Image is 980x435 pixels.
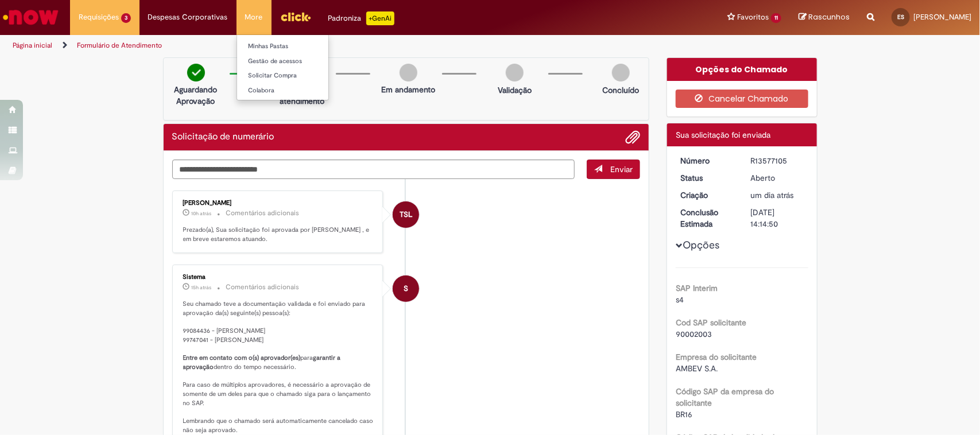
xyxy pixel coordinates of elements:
[676,386,774,408] b: Código SAP da empresa do solicitante
[676,409,692,420] span: BR16
[393,201,419,228] div: Thais Souza Lavinas
[366,11,394,25] p: +GenAi
[400,201,412,228] span: TSL
[400,64,417,81] img: img-circle-grey.png
[393,275,419,302] div: System
[676,363,718,374] span: AMBEV S.A.
[187,64,205,81] img: check-circle-green.png
[168,84,224,107] p: Aguardando Aprovação
[612,64,630,81] img: img-circle-grey.png
[602,84,639,96] p: Concluído
[381,84,435,95] p: Em andamento
[77,41,162,50] a: Formulário de Atendimento
[226,208,300,218] small: Comentários adicionais
[913,12,971,22] span: [PERSON_NAME]
[183,354,301,362] b: Entre em contato com o(s) aprovador(es)
[751,155,804,166] div: R13577105
[280,8,311,25] img: click_logo_yellow_360x200.png
[148,11,228,23] span: Despesas Corporativas
[183,300,374,435] p: Seu chamado teve a documentação validada e foi enviado para aprovação da(s) seguinte(s) pessoa(s)...
[625,130,640,145] button: Adicionar anexos
[192,210,212,217] span: 10h atrás
[751,172,804,184] div: Aberto
[672,155,742,166] dt: Número
[799,12,850,23] a: Rascunhos
[610,164,633,174] span: Enviar
[667,58,817,81] div: Opções do Chamado
[676,352,757,362] b: Empresa do solicitante
[1,6,60,29] img: ServiceNow
[771,13,781,23] span: 11
[192,284,212,291] span: 15h atrás
[506,64,524,81] img: img-circle-grey.png
[245,11,263,23] span: More
[237,34,329,100] ul: More
[587,160,640,179] button: Enviar
[498,84,532,96] p: Validação
[328,11,394,25] div: Padroniza
[183,226,374,243] p: Prezado(a), Sua solicitação foi aprovada por [PERSON_NAME] , e em breve estaremos atuando.
[737,11,769,23] span: Favoritos
[676,317,746,328] b: Cod SAP solicitante
[808,11,850,22] span: Rascunhos
[237,55,363,68] a: Gestão de acessos
[237,40,363,53] a: Minhas Pastas
[676,283,718,293] b: SAP Interim
[676,329,712,339] span: 90002003
[121,13,131,23] span: 3
[237,69,363,82] a: Solicitar Compra
[237,84,363,97] a: Colabora
[751,207,804,230] div: [DATE] 14:14:50
[226,282,300,292] small: Comentários adicionais
[9,35,645,56] ul: Trilhas de página
[897,13,904,21] span: ES
[172,160,575,180] textarea: Digite sua mensagem aqui...
[672,172,742,184] dt: Status
[183,200,374,207] div: [PERSON_NAME]
[751,189,804,201] div: 29/09/2025 14:05:59
[676,90,808,108] button: Cancelar Chamado
[676,294,684,305] span: s4
[172,132,274,142] h2: Solicitação de numerário Histórico de tíquete
[404,275,408,302] span: S
[751,190,794,200] span: um dia atrás
[672,189,742,201] dt: Criação
[13,41,52,50] a: Página inicial
[183,274,374,281] div: Sistema
[751,190,794,200] time: 29/09/2025 14:05:59
[79,11,119,23] span: Requisições
[183,354,343,371] b: garantir a aprovação
[676,130,770,140] span: Sua solicitação foi enviada
[672,207,742,230] dt: Conclusão Estimada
